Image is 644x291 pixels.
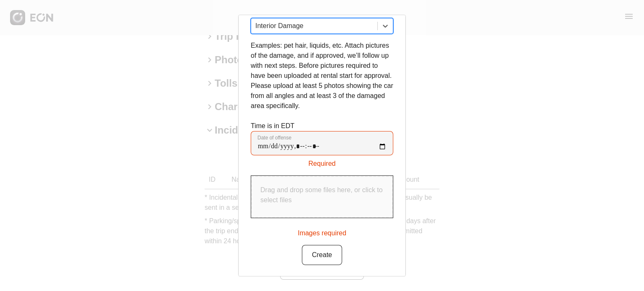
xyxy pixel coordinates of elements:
[257,134,291,141] label: Date of offense
[251,121,393,169] div: Time is in EDT
[260,185,384,205] p: Drag and drop some files here, or click to select files
[251,155,393,169] div: Required
[302,245,342,265] button: Create
[251,41,393,111] p: Examples: pet hair, liquids, etc. Attach pictures of the damage, and if approved, we’ll follow up...
[298,225,346,238] div: Images required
